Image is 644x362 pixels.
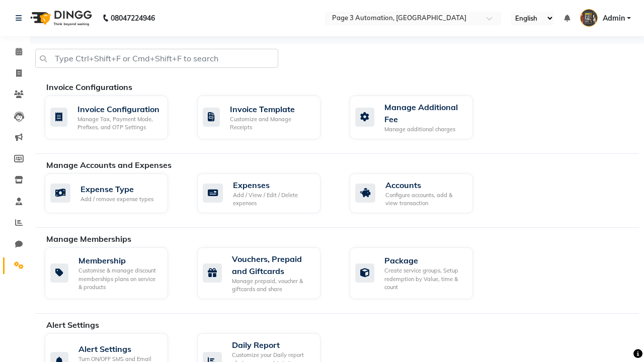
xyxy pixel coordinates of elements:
[233,191,312,208] div: Add / View / Edit / Delete expenses
[111,4,155,32] b: 08047224946
[384,254,465,266] div: Package
[77,103,160,115] div: Invoice Configuration
[197,247,335,299] a: Vouchers, Prepaid and GiftcardsManage prepaid, voucher & giftcards and share
[26,4,95,32] img: logo
[45,247,182,299] a: MembershipCustomise & manage discount memberships plans on service & products
[232,253,312,277] div: Vouchers, Prepaid and Giftcards
[45,96,182,139] a: Invoice ConfigurationManage Tax, Payment Mode, Prefixes, and OTP Settings
[230,103,312,115] div: Invoice Template
[350,247,487,299] a: PackageCreate service groups, Setup redemption by Value, time & count
[233,179,312,191] div: Expenses
[230,115,312,132] div: Customize and Manage Receipts
[350,173,487,213] a: AccountsConfigure accounts, add & view transaction
[384,266,465,292] div: Create service groups, Setup redemption by Value, time & count
[384,125,465,134] div: Manage additional charges
[232,277,312,294] div: Manage prepaid, voucher & giftcards and share
[603,13,625,24] span: Admin
[580,9,598,27] img: Admin
[77,115,160,132] div: Manage Tax, Payment Mode, Prefixes, and OTP Settings
[197,173,335,213] a: ExpensesAdd / View / Edit / Delete expenses
[80,183,153,195] div: Expense Type
[232,339,312,351] div: Daily Report
[350,96,487,139] a: Manage Additional FeeManage additional charges
[80,195,153,204] div: Add / remove expense types
[45,173,182,213] a: Expense TypeAdd / remove expense types
[78,266,160,292] div: Customise & manage discount memberships plans on service & products
[78,254,160,266] div: Membership
[384,101,465,125] div: Manage Additional Fee
[35,49,278,68] input: Type Ctrl+Shift+F or Cmd+Shift+F to search
[197,96,335,139] a: Invoice TemplateCustomize and Manage Receipts
[78,343,160,355] div: Alert Settings
[385,191,465,208] div: Configure accounts, add & view transaction
[385,179,465,191] div: Accounts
